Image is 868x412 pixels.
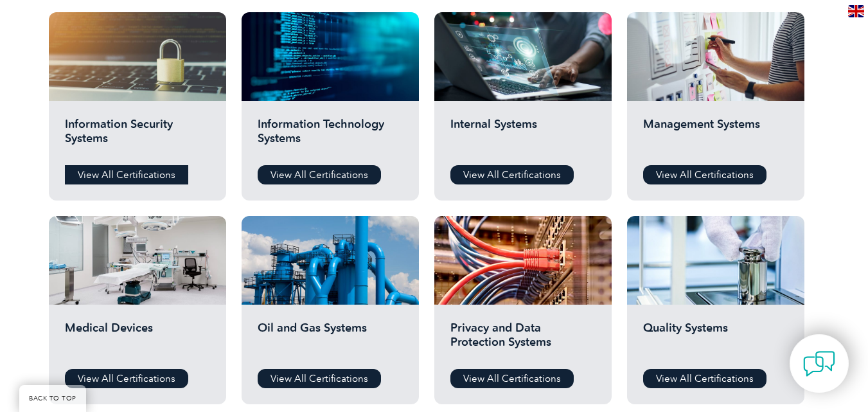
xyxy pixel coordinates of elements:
[65,117,210,156] h2: Information Security Systems
[258,117,403,156] h2: Information Technology Systems
[19,385,86,412] a: BACK TO TOP
[643,117,788,156] h2: Management Systems
[803,348,835,380] img: contact-chat.png
[450,117,596,156] h2: Internal Systems
[450,369,574,388] a: View All Certifications
[65,165,188,184] a: View All Certifications
[643,321,788,359] h2: Quality Systems
[643,165,766,184] a: View All Certifications
[65,321,210,359] h2: Medical Devices
[848,5,864,17] img: en
[258,321,403,359] h2: Oil and Gas Systems
[258,369,381,388] a: View All Certifications
[65,369,188,388] a: View All Certifications
[450,321,596,359] h2: Privacy and Data Protection Systems
[450,165,574,184] a: View All Certifications
[258,165,381,184] a: View All Certifications
[643,369,766,388] a: View All Certifications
